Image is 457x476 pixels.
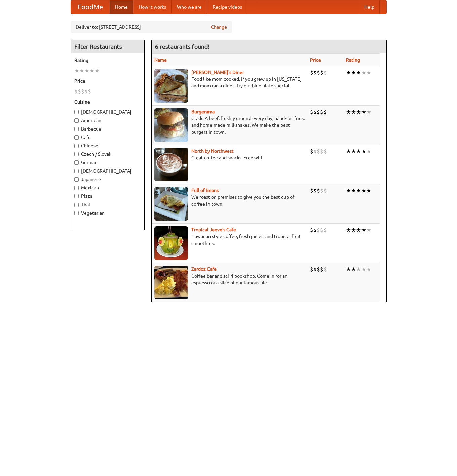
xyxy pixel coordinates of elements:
[74,194,79,198] input: Pizza
[317,148,320,155] li: $
[191,227,236,232] a: Tropical Jeeve's Cafe
[74,186,79,190] input: Mexican
[71,40,144,53] h4: Filter Restaurants
[211,24,227,30] a: Change
[346,148,351,155] li: ★
[154,187,188,221] img: beans.jpg
[320,148,323,155] li: $
[346,226,351,234] li: ★
[74,201,141,208] label: Thai
[310,187,313,194] li: $
[74,211,79,215] input: Vegetarian
[359,0,380,14] a: Help
[323,187,327,194] li: $
[351,108,356,116] li: ★
[356,266,361,273] li: ★
[366,148,371,155] li: ★
[154,108,188,142] img: burgerama.jpg
[366,108,371,116] li: ★
[317,187,320,194] li: $
[191,109,215,114] b: Burgerama
[74,184,141,191] label: Mexican
[313,226,317,234] li: $
[356,187,361,194] li: ★
[74,144,79,148] input: Chinese
[154,115,305,135] p: Grade A beef, freshly ground every day, hand-cut fries, and home-made milkshakes. We make the bes...
[356,108,361,116] li: ★
[323,69,327,76] li: $
[361,69,366,76] li: ★
[133,0,172,14] a: How it works
[361,226,366,234] li: ★
[191,266,217,272] a: Zardoz Cafe
[346,108,351,116] li: ★
[313,266,317,273] li: $
[154,76,305,89] p: Food like mom cooked, if you grew up in [US_STATE] and mom ran a diner. Try our blue plate special!
[191,148,234,154] a: North by Northwest
[74,127,79,131] input: Barbecue
[74,168,141,174] label: [DEMOGRAPHIC_DATA]
[172,0,207,14] a: Who we are
[74,88,78,95] li: $
[346,266,351,273] li: ★
[356,69,361,76] li: ★
[74,176,141,183] label: Japanese
[71,21,232,33] div: Deliver to: [STREET_ADDRESS]
[366,187,371,194] li: ★
[79,67,84,74] li: ★
[366,69,371,76] li: ★
[366,266,371,273] li: ★
[74,152,79,156] input: Czech / Slovak
[154,57,167,63] a: Name
[84,88,88,95] li: $
[110,0,133,14] a: Home
[320,226,323,234] li: $
[154,272,305,286] p: Coffee bar and sci-fi bookshop. Come in for an espresso or a slice of our famous pie.
[320,187,323,194] li: $
[74,110,79,114] input: [DEMOGRAPHIC_DATA]
[323,226,327,234] li: $
[74,160,79,165] input: German
[74,142,141,149] label: Chinese
[74,125,141,132] label: Barbecue
[313,69,317,76] li: $
[323,148,327,155] li: $
[81,88,84,95] li: $
[313,187,317,194] li: $
[154,194,305,207] p: We roast on premises to give you the best cup of coffee in town.
[154,266,188,299] img: zardoz.jpg
[88,88,91,95] li: $
[310,108,313,116] li: $
[154,154,305,161] p: Great coffee and snacks. Free wifi.
[361,108,366,116] li: ★
[366,226,371,234] li: ★
[74,117,141,124] label: American
[320,69,323,76] li: $
[320,108,323,116] li: $
[346,69,351,76] li: ★
[351,226,356,234] li: ★
[74,99,141,105] h5: Cuisine
[310,226,313,234] li: $
[323,108,327,116] li: $
[71,0,110,14] a: FoodMe
[351,266,356,273] li: ★
[351,187,356,194] li: ★
[74,169,79,173] input: [DEMOGRAPHIC_DATA]
[74,193,141,199] label: Pizza
[356,148,361,155] li: ★
[317,266,320,273] li: $
[74,78,141,84] h5: Price
[313,148,317,155] li: $
[191,70,244,75] a: [PERSON_NAME]'s Diner
[346,57,360,63] a: Rating
[84,67,89,74] li: ★
[74,134,141,141] label: Cafe
[154,233,305,247] p: Hawaiian style coffee, fresh juices, and tropical fruit smoothies.
[74,67,79,74] li: ★
[317,108,320,116] li: $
